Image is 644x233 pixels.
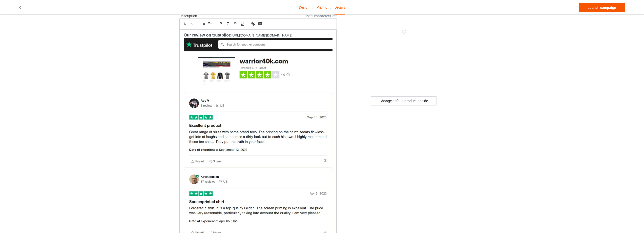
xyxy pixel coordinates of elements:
[305,13,337,19] span: 1922 characters left
[579,3,625,12] a: Launch campaign
[371,96,437,105] div: Change default product or side
[317,0,327,14] a: Pricing
[299,0,309,14] a: Design
[184,38,333,91] img: Screenshot-18.jpg
[335,0,345,15] div: Details
[179,14,197,18] label: Description
[184,93,333,168] img: Screenshot-19.jpg
[184,33,232,37] strong: Our review on trustpilot:
[184,33,333,38] p: [URL][DOMAIN_NAME][DOMAIN_NAME]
